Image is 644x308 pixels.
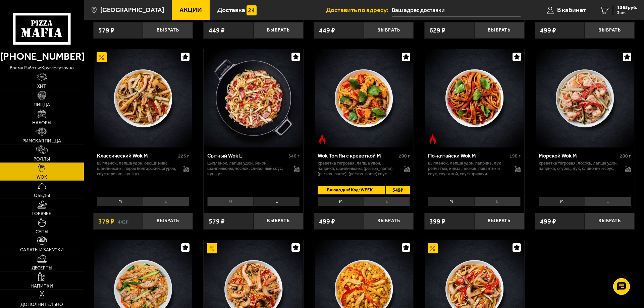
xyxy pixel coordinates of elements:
span: Обеды [34,193,50,198]
span: 629 ₽ [429,27,445,34]
button: Выбрать [585,22,635,39]
a: Острое блюдоWok Том Ям с креветкой M [314,49,414,147]
span: 190 г [509,153,521,159]
p: креветка тигровая, лапша удон, паприка, шампиньоны, [PERSON_NAME], [PERSON_NAME], [PERSON_NAME] с... [318,161,397,177]
span: Десерты [32,266,52,270]
span: 399 ₽ [429,218,445,225]
div: Классический Wok M [97,152,176,159]
li: M [207,197,253,206]
span: Супы [36,230,48,234]
span: Роллы [34,157,50,162]
img: Острое блюдо [317,134,327,144]
span: Хит [37,84,46,89]
span: Римская пицца [22,139,61,143]
span: 349 ₽ [385,186,410,194]
img: Акционный [97,52,107,62]
span: 200 г [399,153,410,159]
img: 15daf4d41897b9f0e9f617042186c801.svg [247,5,257,15]
div: Wok Том Ям с креветкой M [318,152,397,159]
a: Сытный Wok L [204,49,303,147]
span: 1365 руб. [617,5,637,10]
span: 579 ₽ [209,218,225,225]
li: M [97,197,143,206]
div: Морской Wok M [539,152,618,159]
li: L [143,197,189,206]
span: 449 ₽ [209,27,225,34]
span: В кабинет [557,7,586,13]
p: цыпленок, лапша удон, бекон, шампиньоны, чеснок, сливочный соус, кунжут. [207,161,287,177]
li: M [428,197,474,206]
li: L [364,197,410,206]
button: Выбрать [364,22,414,39]
span: Дополнительно [20,302,63,307]
li: L [585,197,631,206]
div: По-китайски Wok M [428,152,507,159]
li: L [253,197,300,206]
span: 3 шт. [617,11,637,15]
img: Акционный [207,243,217,253]
p: креветка тигровая, лосось, лапша удон, паприка, огурец, лук, сливочный соус. [539,161,618,171]
span: Блюдо дня! Код: WEEK [318,186,380,194]
span: Акции [179,7,202,13]
li: M [318,197,364,206]
span: Доставка [217,7,245,13]
p: цыпленок, лапша удон, паприка, лук репчатый, кинза, чеснок, пикантный соус, соус Амой, соус шрирачи. [428,161,507,177]
span: Горячее [32,211,51,216]
span: [GEOGRAPHIC_DATA] [100,7,164,13]
span: 379 ₽ [98,218,114,225]
img: По-китайски Wok M [425,49,524,147]
img: Морской Wok M [536,49,634,147]
img: Острое блюдо [428,134,438,144]
button: Выбрать [254,22,304,39]
img: Wok Том Ям с креветкой M [315,49,413,147]
span: Наборы [32,121,51,125]
button: Выбрать [474,22,524,39]
a: Морской Wok M [535,49,635,147]
a: Острое блюдоПо-китайски Wok M [424,49,524,147]
span: 200 г [620,153,631,159]
span: Доставить по адресу: [326,7,392,13]
span: Гжатская улица, 22к3, подъезд 7 [392,4,521,16]
img: Классический Wok M [94,49,192,147]
input: Ваш адрес доставки [392,4,521,16]
li: L [474,197,521,206]
a: АкционныйКлассический Wok M [93,49,193,147]
span: WOK [37,175,47,180]
span: Салаты и закуски [20,248,64,252]
span: 499 ₽ [319,218,335,225]
button: Выбрать [474,213,524,229]
button: Выбрать [585,213,635,229]
s: 442 ₽ [118,218,128,225]
span: Пицца [34,103,50,107]
span: 449 ₽ [319,27,335,34]
img: Акционный [428,243,438,253]
img: Сытный Wok L [204,49,303,147]
span: 340 г [288,153,300,159]
button: Выбрать [143,213,193,229]
span: 225 г [178,153,189,159]
button: Выбрать [143,22,193,39]
span: 499 ₽ [540,218,556,225]
span: Напитки [31,284,53,289]
p: цыпленок, лапша удон, овощи микс, шампиньоны, перец болгарский, огурец, соус терияки, кунжут. [97,161,176,177]
button: Выбрать [254,213,304,229]
li: M [539,197,585,206]
span: 499 ₽ [540,27,556,34]
button: Выбрать [364,213,414,229]
span: 579 ₽ [98,27,114,34]
div: Сытный Wok L [207,152,287,159]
